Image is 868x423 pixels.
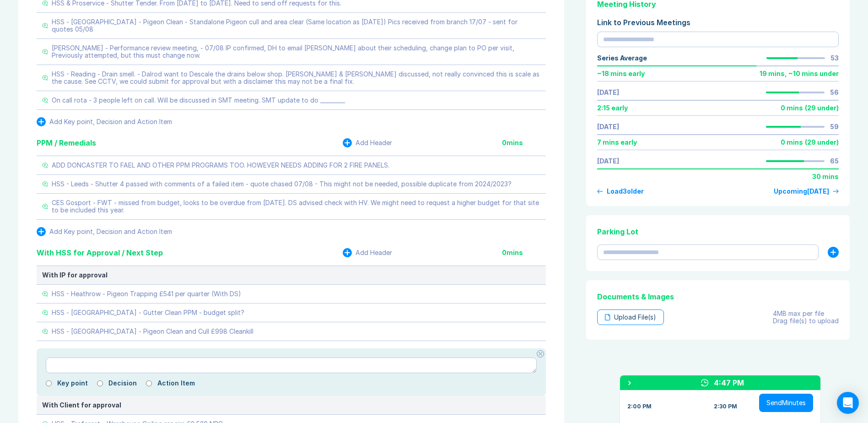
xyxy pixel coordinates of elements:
div: Series Average [597,54,647,62]
div: Drag file(s) to upload [773,317,839,325]
label: Decision [108,380,137,387]
div: Add Header [356,139,392,146]
div: ( 29 under ) [805,139,839,146]
div: HSS - Reading - Drain smell. - Dalrod want to Descale the drains below shop. [PERSON_NAME] & [PER... [52,70,540,85]
div: Open Intercom Messenger [837,392,859,414]
button: Load3older [597,188,644,195]
div: With HSS for Approval / Next Step [37,247,163,258]
div: 7 mins early [597,139,637,146]
div: HSS - Leeds - Shutter 4 passed with comments of a failed item - quote chased 07/08 - This might n... [52,180,512,188]
div: HSS - [GEOGRAPHIC_DATA] - Gutter Clean PPM - budget split? [52,309,244,316]
div: Load 3 older [607,188,644,195]
div: 2:30 PM [714,403,737,410]
button: Add Header [343,248,392,257]
div: ~ 18 mins early [597,70,645,77]
div: 0 mins [502,139,546,146]
div: Upload File(s) [597,309,664,325]
div: 59 [830,123,839,130]
div: [PERSON_NAME] - Performance review meeting, - 07/08 IP confirmed, DH to email [PERSON_NAME] about... [52,44,540,59]
div: Add Key point, Decision and Action Item [49,228,172,235]
a: [DATE] [597,89,619,96]
div: 19 mins , ~ 10 mins under [760,70,839,77]
label: Action Item [157,380,195,387]
div: HSS - [GEOGRAPHIC_DATA] - Pigeon Clean and Cull £998 Cleankill [52,328,253,335]
div: Upcoming [DATE] [774,188,829,195]
a: Upcoming[DATE] [774,188,839,195]
div: With IP for approval [42,271,540,279]
div: 0 mins [502,249,546,256]
div: ADD DONCASTER TO FAEL AND OTHER PPM PROGRAMS TOO. HOWEVER NEEDS ADDING FOR 2 FIRE PANELS. [52,162,389,169]
div: 65 [830,157,839,165]
div: Add Header [356,249,392,256]
div: 56 [830,89,839,96]
div: HSS - [GEOGRAPHIC_DATA] - Pigeon Clean - Standalone Pigeon cull and area clear (Same location as ... [52,18,540,33]
div: CES Gosport - FWT - missed from budget, looks to be overdue from [DATE]. DS advised check with HV... [52,199,540,214]
div: Add Key point, Decision and Action Item [49,118,172,125]
div: 2:15 early [597,104,628,112]
div: 0 mins [781,104,803,112]
div: 4MB max per file [773,310,839,317]
div: On call rota - 3 people left on call. Will be discussed in SMT meeting. SMT update to do _________ [52,97,345,104]
div: 0 mins [781,139,803,146]
button: Add Header [343,138,392,147]
button: Add Key point, Decision and Action Item [37,227,172,236]
a: [DATE] [597,123,619,130]
div: PPM / Remedials [37,137,96,148]
div: 4:47 PM [714,377,744,388]
div: 53 [830,54,839,62]
div: 30 mins [812,173,839,180]
div: Parking Lot [597,226,839,237]
div: ( 29 under ) [805,104,839,112]
a: [DATE] [597,157,619,165]
label: Key point [57,380,88,387]
div: With Client for approval [42,401,540,409]
div: Link to Previous Meetings [597,17,839,28]
div: 2:00 PM [627,403,652,410]
div: HSS - Heathrow - Pigeon Trapping £541 per quarter (With DS) [52,290,241,298]
button: Add Key point, Decision and Action Item [37,117,172,126]
button: SendMinutes [759,394,813,412]
div: Documents & Images [597,291,839,302]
